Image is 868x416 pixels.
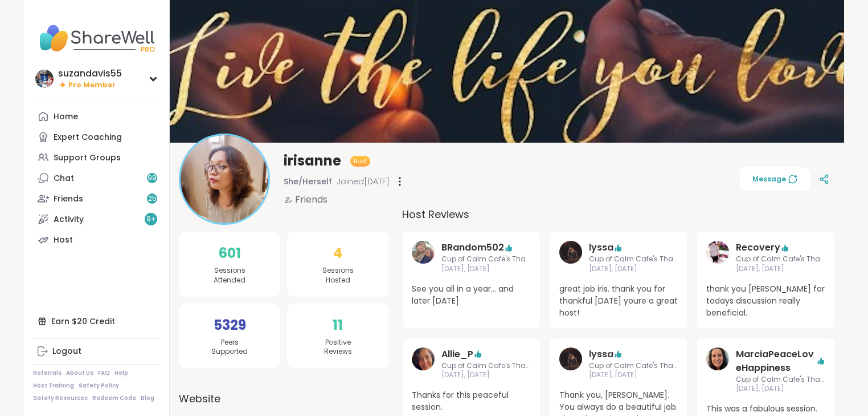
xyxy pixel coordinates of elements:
span: Peers Supported [211,338,248,357]
img: lyssa [559,241,582,264]
img: Recovery [706,241,729,264]
img: irisanne [181,135,268,223]
span: Cup of Calm Cafe's Thankful Thursdays [736,375,825,385]
span: Host [354,157,367,165]
a: lyssa [589,241,613,255]
span: 99 [148,173,157,183]
span: thank you [PERSON_NAME] for todays discussion really beneficial. [706,283,825,319]
span: Message [752,174,797,184]
a: Blog [141,394,154,402]
span: 601 [219,243,241,264]
div: Logout [52,346,81,357]
span: 4 [333,243,342,264]
a: Friends25 [33,188,160,209]
span: [DATE], [DATE] [589,370,678,380]
span: [DATE], [DATE] [736,384,825,394]
span: Sessions Attended [214,266,245,285]
img: BRandom502 [412,241,435,264]
a: Support Groups [33,147,160,168]
img: ShareWell Nav Logo [33,18,160,58]
span: Friends [295,193,327,207]
a: Redeem Code [92,394,136,402]
span: Cup of Calm Cafe's Thankful Thursdays [441,361,531,371]
img: suzandavis55 [35,70,54,88]
a: Host Training [33,382,74,390]
span: [DATE], [DATE] [736,264,825,274]
a: MarciaPeaceLoveHappiness [706,348,729,394]
span: Cup of Calm Cafe's Thankful Thursdays [441,255,531,264]
a: Safety Resources [33,394,88,402]
a: BRandom502 [441,241,504,255]
span: See you all in a year... and later [DATE] [412,283,531,307]
span: Cup of Calm Cafe's Thankful Thursdays [589,255,678,264]
span: Cup of Calm Cafe's Thankful Thursdays [736,255,825,264]
label: Website [179,391,388,406]
a: Allie_P [412,348,435,381]
span: Cup of Calm Cafe's Thankful Thursdays [589,361,678,371]
a: Activity9+ [33,209,160,229]
span: Sessions Hosted [322,266,354,285]
span: Joined [DATE] [337,176,390,187]
span: She/Herself [284,176,332,187]
span: 25 [148,194,157,204]
a: Home [33,106,160,127]
span: great job iris. thank you for thankful [DATE] youre a great host! [559,283,678,319]
a: Help [114,369,128,377]
a: Referrals [33,369,62,377]
span: Thanks for this peaceful session. [412,389,531,413]
div: Expert Coaching [54,132,122,143]
div: Support Groups [54,152,121,164]
a: Safety Policy [79,382,119,390]
div: suzandavis55 [58,67,122,80]
a: Recovery [706,241,729,274]
span: [DATE], [DATE] [441,264,531,274]
a: Logout [33,341,160,362]
a: Host [33,229,160,250]
div: Earn $20 Credit [33,311,160,332]
div: Host [54,235,73,246]
img: MarciaPeaceLoveHappiness [706,348,729,370]
a: lyssa [589,348,613,361]
span: Pro Member [68,80,116,90]
div: Chat [54,173,74,184]
a: FAQ [98,369,110,377]
a: BRandom502 [412,241,435,274]
a: Chat99 [33,168,160,188]
span: 5329 [214,315,246,336]
a: MarciaPeaceLoveHappiness [736,348,816,375]
div: Activity [54,214,84,225]
span: 9 + [146,215,156,224]
span: 11 [333,315,343,336]
a: Expert Coaching [33,127,160,147]
a: Allie_P [441,348,473,361]
div: Friends [54,193,83,205]
span: Positive Reviews [324,338,352,357]
span: [DATE], [DATE] [589,264,678,274]
a: About Us [66,369,93,377]
button: Message [740,167,810,191]
a: lyssa [559,348,582,381]
a: lyssa [559,241,582,274]
div: Home [54,111,78,123]
a: Recovery [736,241,780,255]
span: [DATE], [DATE] [441,370,531,380]
img: lyssa [559,348,582,370]
img: Allie_P [412,348,435,370]
span: irisanne [284,152,341,170]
